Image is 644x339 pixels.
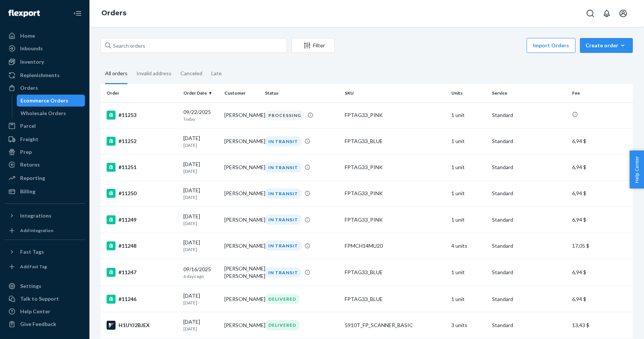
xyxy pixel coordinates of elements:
div: All orders [105,64,127,84]
div: IN TRANSIT [265,241,302,251]
div: PROCESSING [265,110,304,120]
a: Ecommerce Orders [17,95,85,107]
div: Add Fast Tag [20,263,47,270]
td: 1 unit [448,154,489,180]
td: [PERSON_NAME] [221,207,262,233]
td: 6,94 $ [569,286,633,312]
div: FPTAG33_PINK [345,216,445,224]
div: Create order [585,42,627,49]
a: Help Center [4,305,85,317]
button: Open Search Box [583,6,598,21]
button: Open notifications [599,6,614,21]
th: Status [262,84,342,102]
div: FPTAG33_BLUE [345,137,445,145]
div: [DATE] [183,134,218,148]
div: FPTAG33_PINK [345,111,445,119]
a: Add Integration [4,225,85,237]
td: 6,94 $ [569,128,633,154]
button: Integrations [4,210,85,222]
div: IN TRANSIT [265,162,302,172]
th: SKU [342,84,448,102]
th: Order Date [180,84,221,102]
div: FPTAG33_PINK [345,164,445,171]
div: Talk to Support [20,295,59,302]
div: [DATE] [183,318,218,332]
td: 6,94 $ [569,154,633,180]
p: Standard [492,321,566,329]
p: [DATE] [183,168,218,174]
div: FPMCH14MU20 [345,242,445,250]
a: Orders [101,9,126,17]
div: IN TRANSIT [265,188,302,199]
td: 1 unit [448,128,489,154]
a: Add Fast Tag [4,261,85,273]
input: Search orders [101,38,287,53]
div: DELIVERED [265,320,300,330]
a: Returns [4,159,85,171]
p: Standard [492,111,566,119]
div: Home [20,32,35,39]
div: IN TRANSIT [265,136,302,146]
div: [DATE] [183,187,218,200]
button: Create order [580,38,633,53]
div: Billing [20,188,35,195]
a: Settings [4,280,85,292]
div: Give Feedback [20,320,56,328]
td: 6,94 $ [569,180,633,206]
div: Customer [224,90,259,96]
td: 3 units [448,312,489,338]
p: [DATE] [183,194,218,200]
p: Standard [492,190,566,197]
div: Integrations [20,212,51,219]
div: Reporting [20,174,45,182]
p: [DATE] [183,142,218,148]
div: #11248 [107,241,177,250]
div: #11250 [107,189,177,198]
div: Prep [20,148,32,156]
p: Standard [492,269,566,276]
div: IN TRANSIT [265,267,302,278]
td: 1 unit [448,286,489,312]
a: Wholesale Orders [17,107,85,119]
div: [DATE] [183,292,218,306]
div: Fast Tags [20,248,44,256]
div: [DATE] [183,213,218,226]
div: #11252 [107,137,177,146]
th: Service [489,84,569,102]
div: [DATE] [183,161,218,174]
a: Billing [4,186,85,197]
div: Ecommerce Orders [20,97,68,104]
div: Parcel [20,122,36,130]
img: Flexport logo [8,10,40,17]
div: #11249 [107,215,177,224]
td: 13,43 $ [569,312,633,338]
div: Settings [20,282,41,290]
div: #11253 [107,111,177,120]
td: [PERSON_NAME] [221,286,262,312]
ol: breadcrumbs [95,3,132,24]
div: [DATE] [183,239,218,253]
div: Wholesale Orders [20,110,66,117]
td: 1 unit [448,180,489,206]
button: Give Feedback [4,318,85,330]
th: Order [101,84,180,102]
p: Standard [492,164,566,171]
a: Parcel [4,120,85,132]
div: Help Center [20,308,50,315]
div: Replenishments [20,72,60,79]
div: #11247 [107,268,177,277]
div: DELIVERED [265,294,300,304]
div: Filter [292,42,334,49]
a: Reporting [4,172,85,184]
td: [PERSON_NAME] [221,312,262,338]
div: Canceled [180,64,202,83]
div: Late [211,64,222,83]
td: [PERSON_NAME] [221,154,262,180]
button: Help Center [629,151,644,188]
a: Inventory [4,56,85,68]
p: [DATE] [183,300,218,306]
button: Import Orders [527,38,575,53]
td: [PERSON_NAME] [221,180,262,206]
p: Standard [492,242,566,250]
td: [PERSON_NAME] [221,102,262,128]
